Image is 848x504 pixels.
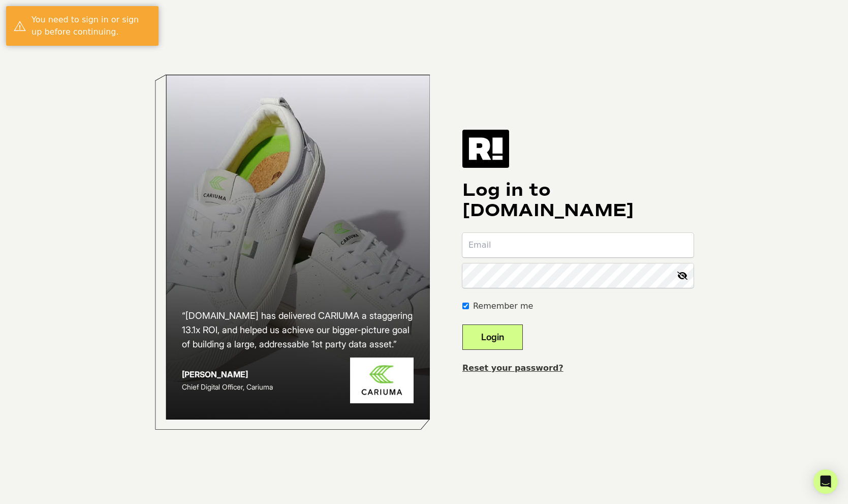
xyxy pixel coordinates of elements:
[462,180,694,221] h1: Log in to [DOMAIN_NAME]
[462,130,509,167] img: Retention.com
[182,309,414,351] h2: “[DOMAIN_NAME] has delivered CARIUMA a staggering 13.1x ROI, and helped us achieve our bigger-pic...
[350,358,414,404] img: Cariuma
[462,363,563,373] a: Reset your password?
[473,300,533,312] label: Remember me
[462,233,694,257] input: Email
[462,324,523,350] button: Login
[182,369,248,379] strong: [PERSON_NAME]
[813,469,838,494] div: Open Intercom Messenger
[32,14,151,38] div: You need to sign in or sign up before continuing.
[182,382,273,391] span: Chief Digital Officer, Cariuma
